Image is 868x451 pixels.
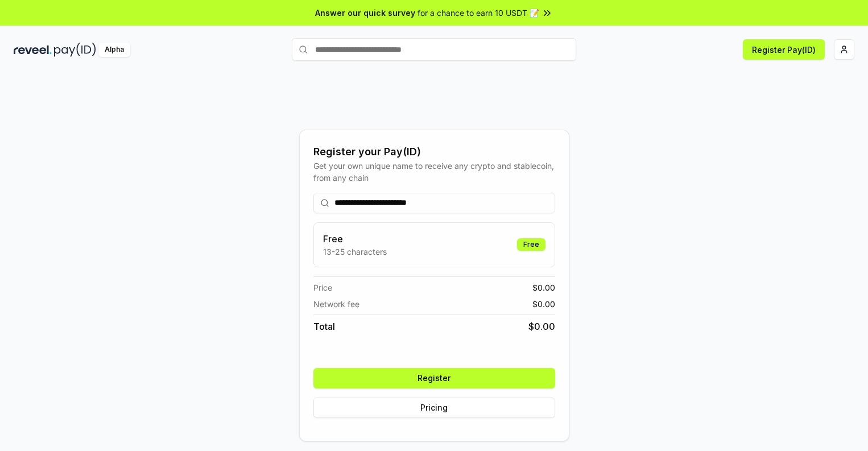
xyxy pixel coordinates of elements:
[418,7,539,19] span: for a chance to earn 10 USDT 📝
[313,368,555,388] button: Register
[528,320,555,333] span: $ 0.00
[313,144,555,160] div: Register your Pay(ID)
[315,7,415,19] span: Answer our quick survey
[313,320,335,333] span: Total
[517,238,545,251] div: Free
[313,160,555,184] div: Get your own unique name to receive any crypto and stablecoin, from any chain
[313,282,332,293] span: Price
[98,43,130,57] div: Alpha
[323,232,387,246] h3: Free
[313,298,359,310] span: Network fee
[532,298,555,310] span: $ 0.00
[54,43,96,57] img: pay_id
[743,39,825,60] button: Register Pay(ID)
[532,282,555,293] span: $ 0.00
[14,43,52,57] img: reveel_dark
[313,398,555,418] button: Pricing
[323,246,387,258] p: 13-25 characters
